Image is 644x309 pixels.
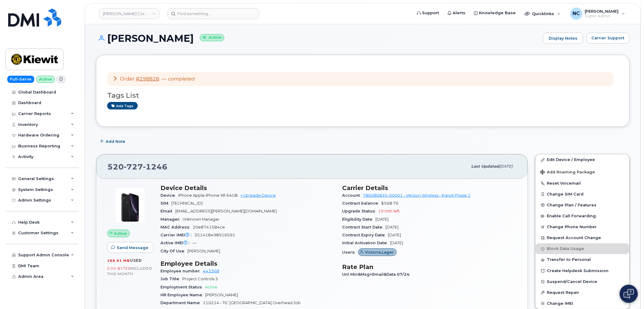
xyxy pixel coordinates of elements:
span: 20e8741584ce [193,225,225,229]
a: Alerts [444,7,470,19]
a: Edit Device / Employee [536,154,629,165]
span: $568.76 [381,201,399,205]
span: Unl Min&Msg+Email&Data 07/24 [342,272,413,277]
span: Project Controls 3 [182,277,218,281]
small: Active [200,34,224,41]
span: HR Employee Name [160,293,205,297]
span: Victoria.Lager [365,249,394,255]
span: [PERSON_NAME] [187,249,220,253]
span: Employee number [160,269,203,273]
span: 1246 [143,162,167,171]
span: [DATE] [390,241,403,245]
span: Job Title [160,277,182,281]
button: Add Note [96,136,130,147]
a: #298828 [136,76,159,82]
span: 19 mth left [378,209,400,213]
button: Transfer to Personal [536,254,629,265]
span: Carrier IMEI [160,233,194,237]
a: Create Helpdesk Submission [536,265,629,276]
button: Change SIM Card [536,189,629,200]
span: Super Admin [585,14,619,18]
a: + Upgrade Device [240,193,276,198]
span: Alerts [453,10,466,16]
span: 727 [124,162,143,171]
span: Employment Status [160,285,205,289]
span: [EMAIL_ADDRESS][PERSON_NAME][DOMAIN_NAME] [175,209,277,213]
span: [PERSON_NAME] [205,293,238,297]
span: — [162,76,194,82]
span: 166.91 MB [107,258,130,263]
span: Knowledge Base [479,10,516,16]
span: 110214 - TIC [GEOGRAPHIC_DATA] Overhead Job [203,301,301,305]
span: Initial Activation Date [342,241,390,245]
span: [DATE] [499,164,513,169]
span: [TECHNICAL_ID] [171,201,203,205]
span: Users [342,250,358,255]
span: Active [205,285,217,289]
button: Change Plan / Features [536,200,629,211]
span: [DATE] [388,233,401,237]
span: Eligibility Date [342,217,376,222]
h3: Device Details [160,184,335,192]
a: Display Notes [543,33,583,44]
h3: Tags List [107,92,619,99]
a: Add tags [107,102,138,110]
button: Change IMEI [536,298,629,309]
span: used [130,258,142,263]
img: image20231002-3703462-1qb80zy.jpeg [112,187,148,224]
span: Change Plan / Features [547,203,597,207]
span: [DATE] [386,225,399,229]
h3: Carrier Details [342,184,517,192]
span: — [193,241,197,245]
span: Contract balance [342,201,381,205]
span: Contract Expiry Date [342,233,388,237]
span: 351418498916591 [194,233,235,237]
button: Suspend/Cancel Device [536,276,629,287]
button: Add Roaming Package [536,166,629,178]
a: Kiewit Corporation [99,8,160,19]
button: Enable Call Forwarding [536,211,629,222]
span: Active [114,231,127,236]
a: 443368 [203,269,219,273]
span: Account [342,193,363,198]
span: 0.00 Bytes [107,266,130,271]
h3: Employee Details [160,260,335,267]
span: [PERSON_NAME] [585,9,619,14]
span: Email [160,209,175,213]
h3: Rate Plan [342,263,517,271]
em: completed [168,76,194,82]
span: 520 [107,162,167,171]
span: Carrier Support [592,35,625,41]
a: Knowledge Base [470,7,520,19]
span: Last updated [471,164,499,169]
span: Suspend/Cancel Device [547,279,597,284]
span: SIM [160,201,171,205]
div: Quicklinks [521,8,565,20]
button: Request Repair [536,287,629,298]
h1: [PERSON_NAME] [96,33,540,44]
span: [DATE] [376,217,389,222]
a: Victoria.Lager [358,250,397,255]
button: Send Message [107,242,154,253]
span: Add Roaming Package [540,170,595,176]
span: Active IMEI [160,241,193,245]
span: Support [422,10,439,16]
input: Find something... [167,8,259,19]
a: Support [413,7,444,19]
button: Reset Voicemail [536,178,629,189]
span: included this month [107,266,152,276]
a: 786080835-00001 - Verizon Wireless - Kiewit Phase 2 [363,193,471,198]
span: Device [160,193,178,198]
span: MAC Address [160,225,193,229]
span: Upgrade Status [342,209,378,213]
span: Contract Start Date [342,225,386,229]
span: Enable Call Forwarding [547,214,596,219]
span: Manager [160,217,183,222]
span: Add Note [106,139,125,144]
div: Nicholas Capella [566,8,629,20]
span: Quicklinks [532,11,554,16]
span: iPhone Apple iPhone XR 64GB [178,193,238,198]
button: Carrier Support [586,33,630,44]
button: Request Account Change [536,232,629,243]
span: Send Message [117,245,148,251]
